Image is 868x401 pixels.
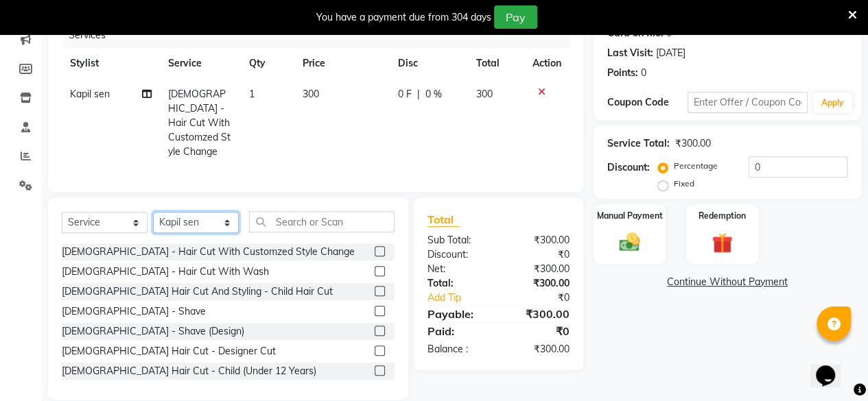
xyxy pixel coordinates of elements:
[70,88,110,100] span: Kapil sen
[63,23,580,48] div: Services
[498,233,580,247] div: ₹300.00
[160,48,240,79] th: Service
[249,211,395,232] input: Search or Scan
[303,88,319,100] span: 300
[613,230,646,254] img: _cash.svg
[607,136,670,151] div: Service Total:
[241,48,294,79] th: Qty
[596,275,858,289] a: Continue Without Payment
[398,87,412,101] span: 0 F
[62,324,244,339] div: [DEMOGRAPHIC_DATA] - Shave (Design)
[62,48,160,79] th: Stylist
[417,87,420,101] span: |
[498,262,580,276] div: ₹300.00
[512,291,580,305] div: ₹0
[607,95,688,110] div: Coupon Code
[417,233,499,247] div: Sub Total:
[476,88,493,100] span: 300
[425,87,442,101] span: 0 %
[607,160,650,175] div: Discount:
[249,88,255,100] span: 1
[294,48,390,79] th: Price
[641,66,646,80] div: 0
[417,276,499,291] div: Total:
[62,304,206,319] div: [DEMOGRAPHIC_DATA] - Shave
[417,306,499,322] div: Payable:
[498,276,580,291] div: ₹300.00
[417,247,499,262] div: Discount:
[498,323,580,339] div: ₹0
[417,291,512,305] a: Add Tip
[607,46,653,60] div: Last Visit:
[427,212,459,227] span: Total
[705,230,739,256] img: _gift.svg
[498,342,580,356] div: ₹300.00
[675,136,711,151] div: ₹300.00
[813,93,852,113] button: Apply
[417,323,499,339] div: Paid:
[62,245,355,259] div: [DEMOGRAPHIC_DATA] - Hair Cut With Customzed Style Change
[417,342,499,356] div: Balance :
[390,48,468,79] th: Disc
[316,10,491,25] div: You have a payment due from 304 days
[494,5,537,29] button: Pay
[674,160,718,172] label: Percentage
[656,46,685,60] div: [DATE]
[524,48,570,79] th: Action
[417,262,499,276] div: Net:
[62,265,269,279] div: [DEMOGRAPHIC_DATA] - Hair Cut With Wash
[597,210,663,222] label: Manual Payment
[699,210,746,222] label: Redemption
[674,178,694,190] label: Fixed
[62,284,333,299] div: [DEMOGRAPHIC_DATA] Hair Cut And Styling - Child Hair Cut
[168,88,231,158] span: [DEMOGRAPHIC_DATA] - Hair Cut With Customzed Style Change
[62,344,276,359] div: [DEMOGRAPHIC_DATA] Hair Cut - Designer Cut
[607,66,638,80] div: Points:
[498,306,580,322] div: ₹300.00
[62,364,316,378] div: [DEMOGRAPHIC_DATA] Hair Cut - Child (Under 12 Years)
[498,247,580,262] div: ₹0
[688,92,808,113] input: Enter Offer / Coupon Code
[810,346,854,387] iframe: chat widget
[468,48,524,79] th: Total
